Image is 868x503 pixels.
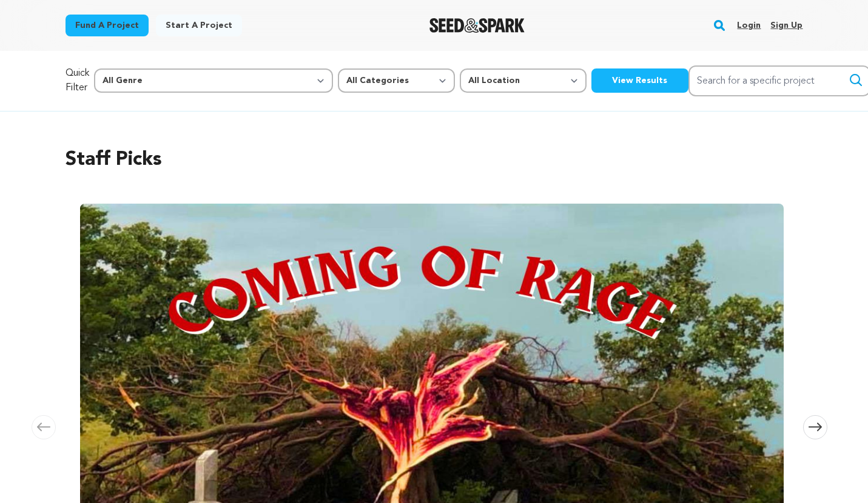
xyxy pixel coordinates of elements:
[66,145,803,175] h2: Staff Picks
[591,68,688,93] button: View Results
[66,66,89,95] p: Quick Filter
[429,18,525,33] a: Seed&Spark Homepage
[770,16,802,35] a: Sign up
[429,18,525,33] img: Seed&Spark Logo Dark Mode
[737,16,761,35] a: Login
[156,15,242,36] a: Start a project
[66,15,149,36] a: Fund a project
